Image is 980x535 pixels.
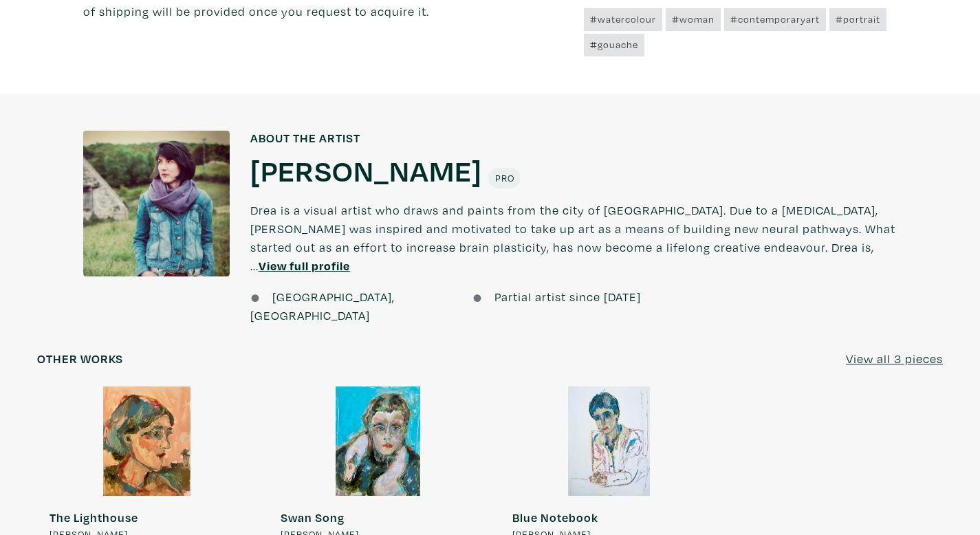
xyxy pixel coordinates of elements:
[259,258,350,274] a: View full profile
[584,34,644,56] a: #gouache
[494,289,641,305] span: Partial artist since [DATE]
[512,510,598,525] strong: Blue Notebook
[724,8,826,30] a: #contemporaryart
[37,351,123,367] h6: Other works
[250,188,897,287] p: Drea is a visual artist who draws and paints from the city of [GEOGRAPHIC_DATA]. Due to a [MEDICA...
[666,8,721,30] a: #woman
[50,510,138,525] strong: The Lighthouse
[584,8,662,30] a: #watercolour
[250,151,482,188] a: [PERSON_NAME]
[829,8,886,30] a: #portrait
[250,131,897,146] h6: About the artist
[281,510,345,525] strong: Swan Song
[846,349,943,368] a: View all 3 pieces
[846,351,943,367] u: View all 3 pieces
[494,171,514,184] span: Pro
[250,289,395,323] span: [GEOGRAPHIC_DATA], [GEOGRAPHIC_DATA]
